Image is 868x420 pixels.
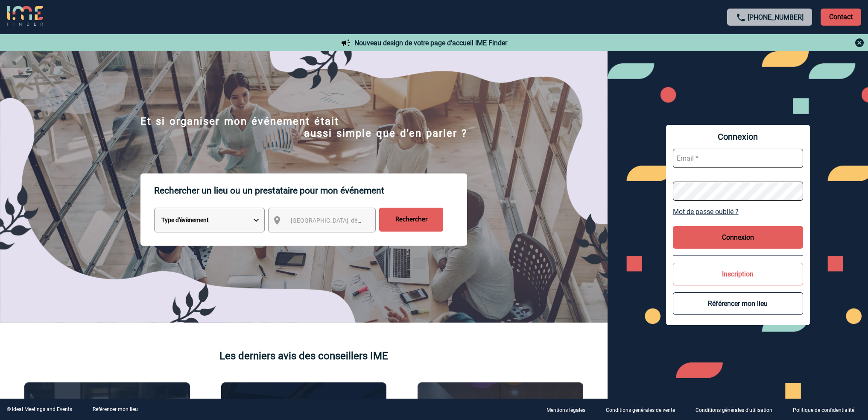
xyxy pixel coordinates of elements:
span: Connexion [673,132,803,142]
p: Rechercher un lieu ou un prestataire pour mon événement [154,173,467,208]
a: [PHONE_NUMBER] [748,13,804,21]
p: Mentions légales [547,407,585,413]
a: Mot de passe oublié ? [673,208,803,216]
img: call-24-px.png [736,12,746,23]
p: Contact [821,9,861,26]
a: Conditions générales d'utilisation [689,405,786,414]
a: Référencer mon lieu [93,406,138,412]
div: © Ideal Meetings and Events [7,406,72,412]
p: Conditions générales de vente [606,407,675,413]
a: Conditions générales de vente [599,405,689,414]
input: Rechercher [379,208,443,232]
input: Email * [673,149,803,168]
a: Politique de confidentialité [786,405,868,414]
a: Mentions légales [540,405,599,414]
span: [GEOGRAPHIC_DATA], département, région... [291,217,409,224]
p: Politique de confidentialité [793,407,854,413]
button: Inscription [673,263,803,285]
p: Conditions générales d'utilisation [696,407,772,413]
button: Référencer mon lieu [673,292,803,315]
button: Connexion [673,226,803,249]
